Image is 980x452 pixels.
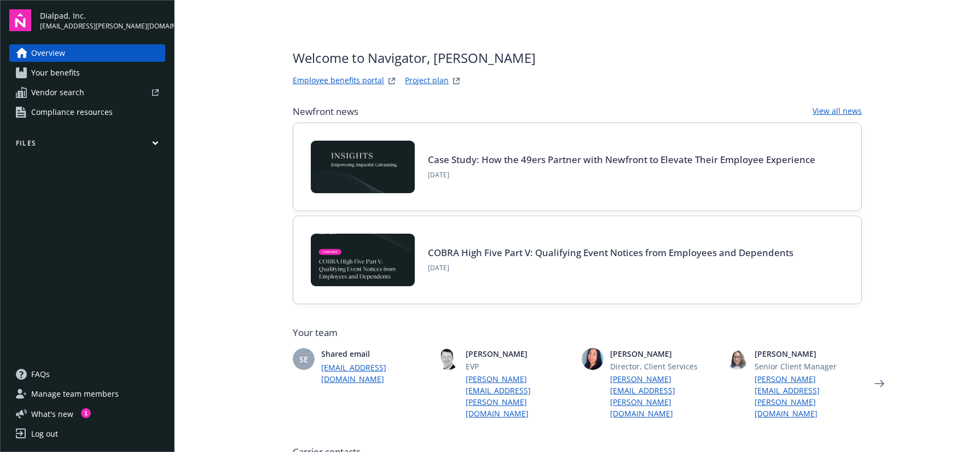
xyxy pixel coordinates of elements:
span: Compliance resources [31,103,113,121]
span: Shared email [321,348,428,360]
a: striveWebsite [385,74,398,88]
a: [PERSON_NAME][EMAIL_ADDRESS][PERSON_NAME][DOMAIN_NAME] [466,373,573,419]
span: Manage team members [31,385,119,403]
a: Your benefits [9,64,165,82]
span: Director, Client Services [610,361,717,372]
a: [PERSON_NAME][EMAIL_ADDRESS][PERSON_NAME][DOMAIN_NAME] [755,373,862,419]
a: [EMAIL_ADDRESS][DOMAIN_NAME] [321,362,428,385]
span: [PERSON_NAME] [466,348,573,360]
span: SE [299,354,308,365]
a: Next [871,375,888,392]
a: Overview [9,44,165,62]
button: Dialpad, Inc.[EMAIL_ADDRESS][PERSON_NAME][DOMAIN_NAME] [40,9,165,31]
img: navigator-logo.svg [9,9,31,31]
span: [EMAIL_ADDRESS][PERSON_NAME][DOMAIN_NAME] [40,21,165,31]
a: projectPlanWebsite [450,74,463,88]
div: Log out [31,425,58,443]
span: Dialpad, Inc. [40,10,165,21]
a: Manage team members [9,385,165,403]
span: Newfront news [293,105,358,118]
span: [PERSON_NAME] [755,348,862,360]
a: Case Study: How the 49ers Partner with Newfront to Elevate Their Employee Experience [428,153,815,166]
a: Compliance resources [9,103,165,121]
img: BLOG-Card Image - Compliance - COBRA High Five Pt 5 - 09-11-25.jpg [311,234,415,286]
img: Card Image - INSIGHTS copy.png [311,141,415,193]
div: 1 [81,408,91,418]
img: photo [726,348,748,370]
a: View all news [813,105,862,118]
a: FAQs [9,366,165,383]
span: Your team [293,326,862,339]
button: Files [9,138,165,152]
img: photo [437,348,459,370]
span: [DATE] [428,170,815,180]
span: FAQs [31,366,50,383]
span: Welcome to Navigator , [PERSON_NAME] [293,48,536,68]
img: photo [582,348,604,370]
span: [DATE] [428,263,793,273]
a: Project plan [405,74,449,88]
a: [PERSON_NAME][EMAIL_ADDRESS][PERSON_NAME][DOMAIN_NAME] [610,373,717,419]
a: COBRA High Five Part V: Qualifying Event Notices from Employees and Dependents [428,246,793,259]
span: [PERSON_NAME] [610,348,717,360]
span: Vendor search [31,84,84,101]
span: Your benefits [31,64,80,82]
span: Overview [31,44,65,62]
span: EVP [466,361,573,372]
a: Employee benefits portal [293,74,384,88]
button: What's new1 [9,408,91,420]
span: Senior Client Manager [755,361,862,372]
a: Vendor search [9,84,165,101]
span: What ' s new [31,408,73,420]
